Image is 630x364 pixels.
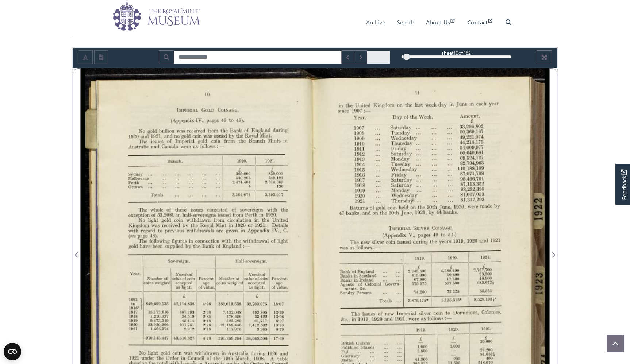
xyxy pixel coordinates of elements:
span: 10 [454,50,458,56]
a: Archive [366,12,385,33]
a: About Us [426,12,456,33]
div: sheet of 182 [401,49,511,56]
button: Scroll to top [607,335,624,352]
a: Search [397,12,414,33]
span: Feedback [619,170,628,200]
button: Next Match [354,50,367,64]
a: Contact [468,12,493,33]
input: Search for [174,50,342,64]
img: logo_wide.png [112,2,200,31]
button: Open CMP widget [4,343,21,360]
button: Search [159,50,174,64]
button: Toggle text selection (Alt+T) [78,50,93,64]
button: Full screen mode [537,50,552,64]
button: Previous Match [341,50,354,64]
a: Would you like to provide feedback? [615,164,630,205]
button: Open transcription window [94,50,108,64]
